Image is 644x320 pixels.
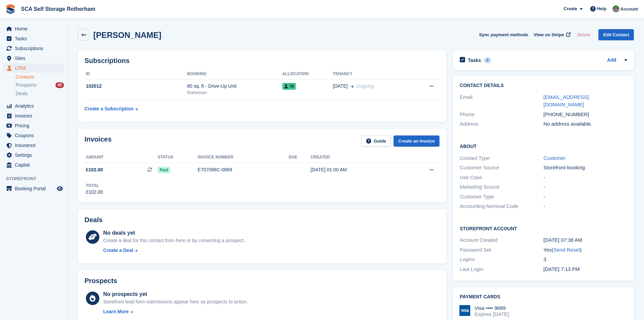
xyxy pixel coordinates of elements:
[613,5,619,12] img: Sarah Race
[460,83,627,88] h2: Contact Details
[158,152,197,163] th: Status
[475,305,509,311] div: Visa •••• 9689
[460,265,543,273] div: Last Login
[544,94,589,108] a: [EMAIL_ADDRESS][DOMAIN_NAME]
[55,82,64,88] div: 45
[598,29,634,40] a: Edit Contact
[356,83,374,89] span: Ongoing
[86,183,103,189] div: Total
[15,34,55,43] span: Tasks
[311,166,403,173] div: [DATE] 01:00 AM
[187,90,282,96] div: Rotherham
[103,229,245,237] div: No deals yet
[460,174,543,182] div: Use Case
[93,30,161,40] h2: [PERSON_NAME]
[460,256,543,263] div: Logins
[3,101,64,111] a: menu
[460,202,543,210] div: Accounting Nominal Code
[361,135,391,147] a: Guide
[3,54,64,63] a: menu
[531,29,572,40] a: View on Stripe
[597,5,606,12] span: Help
[3,63,64,73] a: menu
[311,152,403,163] th: Created
[15,101,55,111] span: Analytics
[544,202,627,210] div: -
[187,83,282,90] div: 80 sq. ft - Drive-Up Unit
[460,154,543,162] div: Contact Type
[460,111,543,119] div: Phone
[544,236,627,244] div: [DATE] 07:38 AM
[289,152,311,163] th: Due
[544,164,627,172] div: Storefront booking
[16,90,64,97] a: Deals
[544,256,627,263] div: 3
[86,189,103,196] div: £102.00
[3,44,64,53] a: menu
[534,31,564,38] span: View on Stripe
[103,290,248,298] div: No prospects yet
[620,6,638,13] span: Account
[103,308,128,315] div: Learn More
[544,120,627,128] div: No address available.
[460,246,543,254] div: Password Set
[103,247,133,254] div: Create a Deal
[460,193,543,201] div: Customer Type
[460,164,543,172] div: Customer Source
[15,121,55,130] span: Pricing
[103,298,248,305] div: Storefront lead form submissions appear here as prospects to action.
[85,69,187,80] th: ID
[3,184,64,193] a: menu
[393,135,439,147] a: Create an Invoice
[282,69,333,80] th: Allocation
[282,83,296,90] span: 78
[198,166,289,173] div: E707088C-0869
[333,83,348,90] span: [DATE]
[3,111,64,121] a: menu
[18,3,98,15] a: SCA Self Storage Rotherham
[15,54,55,63] span: Sites
[15,184,55,193] span: Booking Portal
[16,74,64,80] a: Contacts
[15,24,55,34] span: Home
[85,105,134,112] div: Create a Subscription
[15,63,55,73] span: CRM
[3,141,64,150] a: menu
[468,57,481,63] h2: Tasks
[15,44,55,53] span: Subscriptions
[5,4,16,14] img: stora-icon-8386f47178a22dfd0bd8f6a31ec36ba5ce8667c1dd55bd0f319d3a0aa187defe.svg
[3,150,64,160] a: menu
[333,69,412,80] th: Tenancy
[3,34,64,43] a: menu
[460,236,543,244] div: Account Created
[85,216,102,224] h2: Deals
[544,193,627,201] div: -
[574,29,593,40] button: Delete
[460,93,543,109] div: Email
[85,152,158,163] th: Amount
[86,166,103,173] span: £102.00
[103,308,248,315] a: Learn More
[198,152,289,163] th: Invoice number
[187,69,282,80] th: Booking
[103,237,245,244] div: Create a deal for this contact from here or by converting a prospect.
[544,174,627,182] div: -
[103,247,245,254] a: Create a Deal
[3,24,64,34] a: menu
[484,57,492,63] div: 0
[158,167,170,173] span: Paid
[16,82,37,88] span: Prospects
[544,266,580,272] time: 2025-08-21 18:13:09 UTC
[544,155,566,161] a: Customer
[460,143,627,149] h2: About
[85,57,439,65] h2: Subscriptions
[460,183,543,191] div: Marketing Source
[460,225,627,232] h2: Storefront Account
[544,111,627,119] div: [PHONE_NUMBER]
[85,83,187,90] div: 102012
[56,185,64,193] a: Preview store
[15,160,55,170] span: Capital
[544,246,627,254] div: Yes
[459,305,470,316] img: Visa Logo
[3,121,64,130] a: menu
